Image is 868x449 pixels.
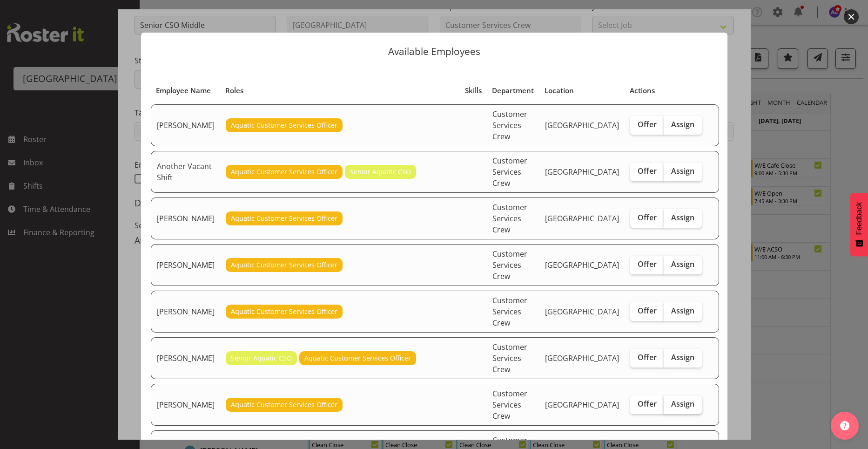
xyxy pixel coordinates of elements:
span: Customer Services Crew [492,109,527,142]
span: Offer [638,166,657,176]
span: Customer Services Crew [492,388,527,421]
span: Employee Name [156,85,211,96]
span: Location [545,85,574,96]
span: Actions [630,85,655,96]
span: Aquatic Customer Services Officer [231,120,337,130]
span: Customer Services Crew [492,295,527,328]
span: Aquatic Customer Services Officer [304,353,411,363]
span: Department [492,85,534,96]
span: Assign [671,353,694,362]
span: [GEOGRAPHIC_DATA] [545,306,619,317]
span: [GEOGRAPHIC_DATA] [545,260,619,270]
td: [PERSON_NAME] [151,337,220,379]
span: Offer [638,399,657,408]
span: Senior Aquatic CSO [231,353,292,363]
span: Offer [638,120,657,129]
span: Customer Services Crew [492,342,527,374]
td: [PERSON_NAME] [151,197,220,239]
td: [PERSON_NAME] [151,384,220,426]
span: Skills [465,85,482,96]
span: Assign [671,399,694,408]
span: Aquatic Customer Services Officer [231,167,337,177]
span: Customer Services Crew [492,156,527,188]
td: [PERSON_NAME] [151,244,220,286]
span: Assign [671,120,694,129]
span: Offer [638,259,657,269]
span: Assign [671,213,694,222]
span: Aquatic Customer Services Officer [231,260,337,270]
span: Feedback [855,202,863,235]
span: Customer Services Crew [492,202,527,235]
span: Assign [671,306,694,315]
td: [PERSON_NAME] [151,291,220,333]
span: [GEOGRAPHIC_DATA] [545,400,619,410]
span: Offer [638,353,657,362]
p: Available Employees [150,47,718,56]
span: [GEOGRAPHIC_DATA] [545,120,619,130]
span: Customer Services Crew [492,249,527,281]
button: Feedback - Show survey [850,193,868,256]
td: [PERSON_NAME] [151,104,220,146]
span: Aquatic Customer Services Officer [231,400,337,410]
span: Aquatic Customer Services Officer [231,213,337,224]
td: Another Vacant Shift [151,151,220,193]
span: Assign [671,259,694,269]
span: Senior Aquatic CSO [350,167,411,177]
span: [GEOGRAPHIC_DATA] [545,167,619,177]
span: [GEOGRAPHIC_DATA] [545,213,619,224]
span: Offer [638,306,657,315]
span: Assign [671,166,694,176]
span: Roles [225,85,243,96]
span: [GEOGRAPHIC_DATA] [545,353,619,363]
img: help-xxl-2.png [840,421,849,430]
span: Aquatic Customer Services Officer [231,306,337,317]
span: Offer [638,213,657,222]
